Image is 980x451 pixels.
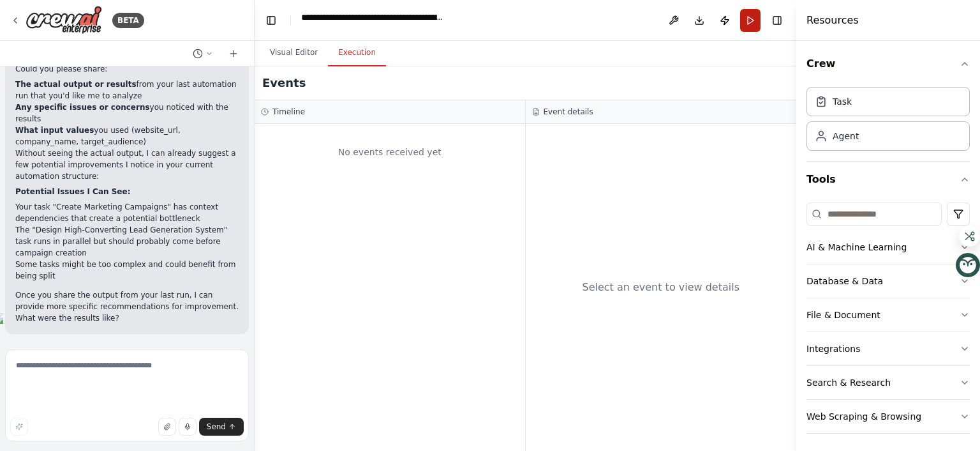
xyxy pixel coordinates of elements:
button: Tools [806,162,970,197]
button: Click to speak your automation idea [179,418,197,436]
p: Once you share the output from your last run, I can provide more specific recommendations for imp... [15,289,239,324]
h3: Event details [544,107,593,117]
li: The "Design High-Converting Lead Generation System" task runs in parallel but should probably com... [15,224,239,259]
button: Execution [328,40,386,66]
button: AI & Machine Learning [806,231,970,264]
li: you noticed with the results [15,102,239,125]
button: Upload files [158,418,176,436]
button: Visual Editor [260,40,328,66]
button: Hide right sidebar [768,11,786,29]
button: Improve this prompt [10,418,28,436]
li: from your last automation run that you'd like me to analyze [15,79,239,102]
div: Integrations [806,342,860,355]
button: Send [199,418,244,436]
button: Crew [806,46,970,82]
h4: Resources [806,13,859,28]
div: File & Document [806,309,880,321]
p: Could you please share: [15,63,239,75]
img: Logo [26,6,102,34]
button: File & Document [806,298,970,332]
div: Search & Research [806,376,891,389]
div: Select an event to view details [582,280,739,295]
div: Web Scraping & Browsing [806,410,921,423]
div: Tools [806,197,970,444]
h2: Events [262,74,306,92]
strong: Any specific issues or concerns [15,103,150,112]
div: Agent [833,130,859,142]
div: No events received yet [261,130,519,174]
button: Start a new chat [223,46,244,61]
button: Switch to previous chat [188,46,218,61]
div: Crew [806,82,970,161]
span: Send [207,422,226,432]
strong: The actual output or results [15,80,137,89]
button: Web Scraping & Browsing [806,400,970,433]
div: Database & Data [806,275,883,287]
button: Database & Data [806,264,970,298]
strong: What input values [15,126,94,135]
li: Your task "Create Marketing Campaigns" has context dependencies that create a potential bottleneck [15,201,239,224]
strong: Potential Issues I Can See: [15,187,130,196]
button: Search & Research [806,366,970,399]
div: AI & Machine Learning [806,241,907,254]
div: Task [833,95,852,108]
h3: Timeline [272,107,305,117]
button: Hide left sidebar [262,11,280,29]
p: Without seeing the actual output, I can already suggest a few potential improvements I notice in ... [15,148,239,182]
li: you used (website_url, company_name, target_audience) [15,125,239,148]
nav: breadcrumb [301,11,445,30]
button: Integrations [806,332,970,365]
li: Some tasks might be too complex and could benefit from being split [15,259,239,282]
div: BETA [112,13,144,28]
